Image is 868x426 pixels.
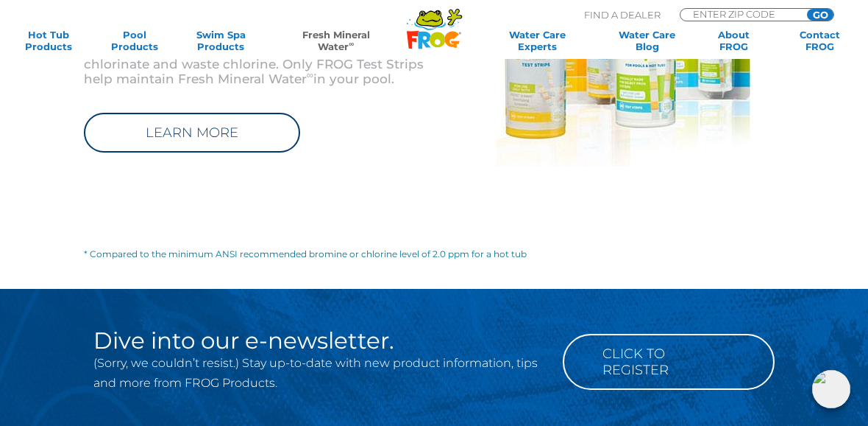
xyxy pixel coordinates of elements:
a: PoolProducts [101,29,168,52]
p: (Sorry, we couldn’t resist.) Stay up-to-date with new product information, tips and more from FRO... [93,353,543,393]
a: LEARN MORE [84,113,300,153]
a: Fresh MineralWater∞ [274,29,399,52]
img: openIcon [812,370,850,408]
sup: ∞ [349,40,354,48]
a: Swim SpaProducts [188,29,255,52]
a: Click to Register [563,334,775,390]
h2: Dive into our e-newsletter. [93,329,543,353]
a: Water CareExperts [480,29,594,52]
a: ContactFROG [786,29,853,52]
h6: * Compared to the minimum ANSI recommended bromine or chlorine level of 2.0 ppm for a hot tub [84,249,784,259]
a: Hot TubProducts [15,29,82,52]
sup: ∞ [307,69,313,80]
p: Find A Dealer [584,8,661,21]
a: AboutFROG [700,29,767,52]
input: GO [807,9,833,21]
input: Zip Code Form [691,9,791,19]
a: Water CareBlog [613,29,680,52]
